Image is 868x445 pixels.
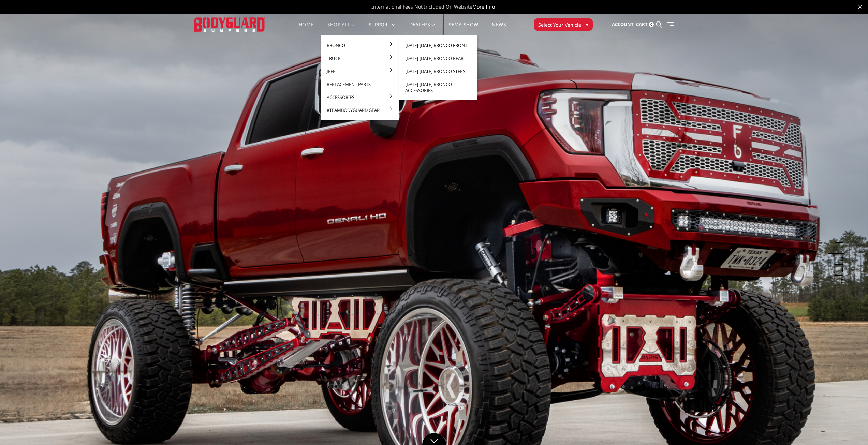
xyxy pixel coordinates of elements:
[323,91,396,104] a: Accessories
[837,243,843,254] button: 2 of 5
[409,22,435,35] a: Dealers
[327,22,355,35] a: shop all
[422,433,446,445] a: Click to Down
[323,104,396,117] a: #TeamBodyguard Gear
[369,22,396,35] a: Support
[538,21,581,28] span: Select Your Vehicle
[323,52,396,65] a: Truck
[612,21,634,27] span: Account
[323,65,396,78] a: Jeep
[448,22,478,35] a: SEMA Show
[402,39,475,52] a: [DATE]-[DATE] Bronco Front
[612,15,634,34] a: Account
[323,39,396,52] a: Bronco
[323,78,396,91] a: Replacement Parts
[472,3,495,10] a: More Info
[837,232,843,243] button: 1 of 5
[492,22,506,35] a: News
[837,254,843,265] button: 3 of 5
[194,17,265,31] img: BODYGUARD BUMPERS
[299,22,313,35] a: Home
[586,21,588,28] span: ▾
[649,22,654,27] span: 0
[636,21,648,27] span: Cart
[636,15,654,34] a: Cart 0
[402,52,475,65] a: [DATE]-[DATE] Bronco Rear
[402,78,475,97] a: [DATE]-[DATE] Bronco Accessories
[402,65,475,78] a: [DATE]-[DATE] Bronco Steps
[837,265,843,276] button: 4 of 5
[834,412,868,445] iframe: Chat Widget
[837,276,843,286] button: 5 of 5
[534,18,593,31] button: Select Your Vehicle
